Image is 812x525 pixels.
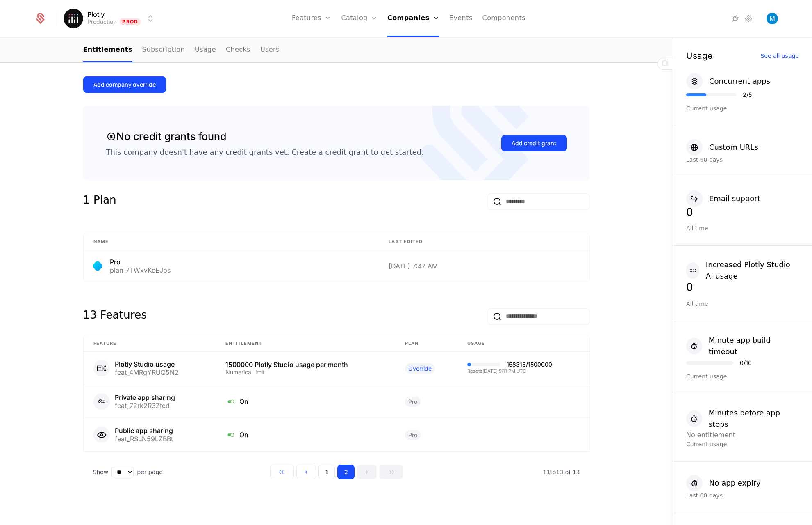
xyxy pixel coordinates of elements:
[686,407,799,430] button: Minutes before app stops
[83,308,147,325] div: 13 Features
[270,465,403,479] div: Page navigation
[115,369,179,376] div: feat_4MRgYRUQ5N2
[686,282,799,293] div: 0
[686,139,758,156] button: Custom URLs
[318,465,335,479] button: Go to page 1
[296,465,316,479] button: Go to previous page
[83,38,280,62] ul: Choose Sub Page
[111,467,134,477] select: Select page size
[543,469,580,475] span: 13
[709,76,770,87] div: Concurrent apps
[115,361,179,367] div: Plotly Studio usage
[760,53,799,59] div: See all usage
[686,156,799,164] div: Last 60 days
[686,190,760,207] button: Email support
[83,76,166,93] button: Add company override
[115,427,173,434] div: Public app sharing
[379,465,403,479] button: Go to last page
[686,300,799,308] div: All time
[686,335,799,358] button: Minute app build timeout
[686,51,712,60] div: Usage
[686,475,761,491] button: No app expiry
[405,397,421,407] span: Pro
[543,469,573,475] span: 11 to 13 of
[93,468,109,476] span: Show
[137,468,163,476] span: per page
[66,9,155,28] button: Select environment
[260,38,280,62] a: Users
[706,259,799,282] div: Increased Plotly Studio AI usage
[709,477,761,489] div: No app expiry
[106,147,424,157] div: This company doesn't have any credit grants yet. Create a credit grant to get started.
[64,9,83,28] img: Plotly
[709,335,799,358] div: Minute app build timeout
[225,369,385,375] div: Numerical limit
[686,440,799,448] div: Current usage
[84,233,379,250] th: Name
[686,431,735,439] span: No entitlement
[83,38,132,62] a: Entitlements
[357,465,377,479] button: Go to next page
[457,335,589,352] th: Usage
[120,18,141,25] span: Prod
[767,13,778,24] img: Matthew Brown
[87,18,116,26] div: Production
[467,369,552,374] div: Resets [DATE] 9:11 PM UTC
[87,11,105,18] span: Plotly
[115,394,175,401] div: Private app sharing
[110,259,171,265] div: Pro
[270,465,294,479] button: Go to first page
[743,92,752,98] div: 2 / 5
[686,73,770,89] button: Concurrent apps
[83,193,116,210] div: 1 Plan
[225,429,385,440] div: On
[730,14,740,23] a: Integrations
[83,38,590,62] nav: Main
[405,363,435,374] span: Override
[115,436,173,442] div: feat_RSuN59LZBBt
[195,38,216,62] a: Usage
[84,335,216,352] th: Feature
[110,267,171,273] div: plan_7TWxvKcEJps
[501,135,567,151] button: Add credit grant
[115,402,175,409] div: feat_72rk2R3Zted
[744,14,753,23] a: Settings
[686,104,799,112] div: Current usage
[686,207,799,218] div: 0
[225,396,385,407] div: On
[686,372,799,381] div: Current usage
[337,465,355,479] button: Go to page 2
[512,139,557,147] div: Add credit grant
[389,263,579,269] div: [DATE] 7:47 AM
[225,361,385,368] div: 1500000 Plotly Studio usage per month
[740,360,752,366] div: 0 / 10
[216,335,395,352] th: Entitlement
[507,362,552,367] div: 158318 / 1500000
[106,129,226,144] div: No credit grants found
[83,465,590,479] div: Table pagination
[767,13,778,24] button: Open user button
[686,224,799,232] div: All time
[226,38,250,62] a: Checks
[142,38,185,62] a: Subscription
[405,430,421,440] span: Pro
[709,193,760,204] div: Email support
[379,233,589,250] th: Last edited
[709,142,758,153] div: Custom URLs
[686,491,799,500] div: Last 60 days
[686,259,799,282] button: Increased Plotly Studio AI usage
[93,80,156,89] div: Add company override
[395,335,458,352] th: plan
[709,407,799,430] div: Minutes before app stops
